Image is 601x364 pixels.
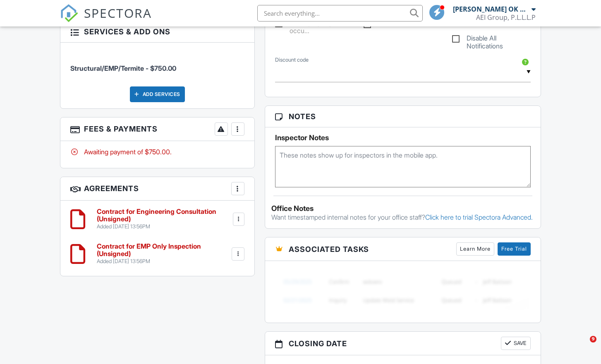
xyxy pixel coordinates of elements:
a: Free Trial [498,242,531,256]
iframe: Intercom live chat [573,336,593,356]
img: blurred-tasks-251b60f19c3f713f9215ee2a18cbf2105fc2d72fcd585247cf5e9ec0c957c1dd.png [275,267,531,314]
span: Associated Tasks [289,244,369,255]
a: Click here to trial Spectora Advanced. [425,213,533,221]
h5: Inspector Notes [275,134,531,142]
h6: Contract for Engineering Consultation (Unsigned) [97,208,231,223]
h3: Services & Add ons [60,21,254,43]
label: Disable All Notifications [452,34,531,45]
div: Awaiting payment of $750.00. [70,147,244,156]
span: Closing date [289,338,347,349]
span: 9 [590,336,596,342]
div: Added [DATE] 13:56PM [97,223,231,230]
input: Search everything... [257,5,423,22]
div: Added [DATE] 13:56PM [97,258,230,265]
a: SPECTORA [60,11,152,29]
h3: Notes [265,106,541,127]
span: SPECTORA [84,4,152,22]
a: Contract for EMP Only Inspection (Unsigned) Added [DATE] 13:56PM [97,243,230,265]
div: [PERSON_NAME] OK #70001835 [453,5,529,13]
label: Discount code [275,56,309,64]
h3: Fees & Payments [60,117,254,141]
div: Add Services [130,86,185,102]
div: Office Notes [271,204,534,213]
span: Structural/EMP/Termite - $750.00 [70,64,176,72]
div: AEI Group, P.L.L.L.P [476,13,536,22]
p: Want timestamped internal notes for your office staff? [271,213,534,222]
h3: Agreements [60,177,254,201]
li: Service: Structural/EMP/Termite [70,49,244,79]
button: Save [501,337,531,350]
img: The Best Home Inspection Software - Spectora [60,4,78,22]
a: Contract for Engineering Consultation (Unsigned) Added [DATE] 13:56PM [97,208,231,230]
h6: Contract for EMP Only Inspection (Unsigned) [97,243,230,257]
a: Learn More [456,242,494,256]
